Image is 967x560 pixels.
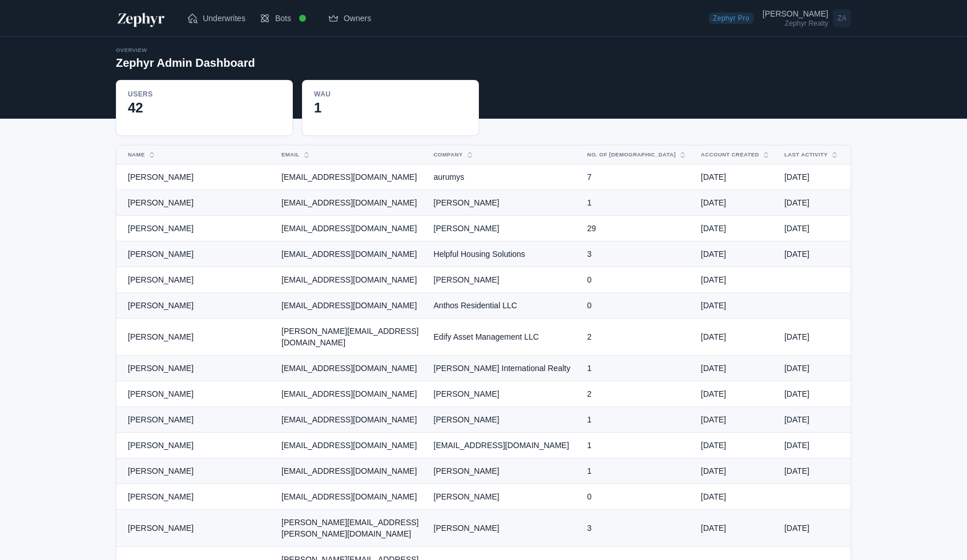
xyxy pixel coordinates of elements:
td: [DATE] [777,356,851,381]
td: [EMAIL_ADDRESS][DOMAIN_NAME] [275,407,426,433]
td: 1 [581,407,694,433]
span: Underwrites [203,13,245,24]
td: [PERSON_NAME] [116,510,275,547]
td: [PERSON_NAME] [116,267,275,293]
div: Users [128,90,153,99]
td: [EMAIL_ADDRESS][DOMAIN_NAME] [275,356,426,381]
td: 1 [581,433,694,458]
td: [DATE] [777,319,851,356]
td: [PERSON_NAME] [427,190,581,216]
td: [EMAIL_ADDRESS][DOMAIN_NAME] [275,241,426,267]
td: [PERSON_NAME] [116,381,275,407]
a: Open user menu [763,7,851,30]
td: [DATE] [777,190,851,216]
div: WAU [314,90,331,99]
div: Overview [116,46,255,55]
td: [EMAIL_ADDRESS][DOMAIN_NAME] [275,458,426,484]
td: [DATE] [694,190,777,216]
button: Last Activity [777,146,832,164]
td: [PERSON_NAME] [427,267,581,293]
button: Account Created [694,146,764,164]
td: [DATE] [777,241,851,267]
td: [DATE] [777,433,851,458]
a: Underwrites [180,7,252,30]
span: Bots [275,13,291,24]
span: Owners [344,13,371,24]
td: [DATE] [777,216,851,241]
td: [EMAIL_ADDRESS][DOMAIN_NAME] [275,293,426,319]
td: [PERSON_NAME] [116,356,275,381]
td: [EMAIL_ADDRESS][DOMAIN_NAME] [275,433,426,458]
td: [DATE] [694,241,777,267]
td: aurumys [427,164,581,190]
td: [PERSON_NAME] [427,510,581,547]
td: [PERSON_NAME] [427,484,581,510]
td: [DATE] [777,510,851,547]
td: [PERSON_NAME] [427,216,581,241]
td: [PERSON_NAME] [116,164,275,190]
td: 1 [581,190,694,216]
div: [PERSON_NAME] [763,10,828,18]
td: [EMAIL_ADDRESS][DOMAIN_NAME] [275,216,426,241]
td: [PERSON_NAME] [116,319,275,356]
td: [PERSON_NAME] International Realty [427,356,581,381]
td: [DATE] [694,164,777,190]
div: 42 [128,99,281,117]
td: [DATE] [694,433,777,458]
td: [EMAIL_ADDRESS][DOMAIN_NAME] [275,164,426,190]
button: Company [427,146,567,164]
td: [DATE] [694,267,777,293]
td: 2 [581,319,694,356]
td: [PERSON_NAME] [427,407,581,433]
td: 0 [581,267,694,293]
button: Email [275,146,413,164]
td: [PERSON_NAME] [116,433,275,458]
td: [PERSON_NAME] [116,293,275,319]
td: [PERSON_NAME] [116,190,275,216]
span: ZA [833,9,851,27]
td: [DATE] [777,381,851,407]
div: Zephyr Realty [763,20,828,27]
td: 1 [581,356,694,381]
td: Anthos Residential LLC [427,293,581,319]
td: [DATE] [694,293,777,319]
td: [DATE] [777,458,851,484]
h2: Zephyr Admin Dashboard [116,55,255,71]
td: [EMAIL_ADDRESS][DOMAIN_NAME] [275,484,426,510]
td: [DATE] [694,319,777,356]
td: [PERSON_NAME] [116,458,275,484]
td: 7 [581,164,694,190]
td: [PERSON_NAME] [116,241,275,267]
img: Zephyr Logo [116,9,166,27]
td: [DATE] [694,484,777,510]
td: [DATE] [694,510,777,547]
td: [PERSON_NAME][EMAIL_ADDRESS][DOMAIN_NAME] [275,319,426,356]
td: Helpful Housing Solutions [427,241,581,267]
td: 3 [581,241,694,267]
td: 29 [581,216,694,241]
td: [PERSON_NAME] [116,407,275,433]
a: Bots [252,2,321,34]
button: Name [121,146,261,164]
span: Zephyr Pro [709,13,754,24]
td: 0 [581,293,694,319]
td: 0 [581,484,694,510]
td: [EMAIL_ADDRESS][DOMAIN_NAME] [427,433,581,458]
td: 2 [581,381,694,407]
a: Owners [321,7,378,30]
td: 1 [581,458,694,484]
td: [DATE] [694,381,777,407]
td: 3 [581,510,694,547]
td: [DATE] [694,356,777,381]
td: Edify Asset Management LLC [427,319,581,356]
button: No. of [DEMOGRAPHIC_DATA] [581,146,680,164]
td: [DATE] [777,164,851,190]
td: [PERSON_NAME] [427,458,581,484]
td: [PERSON_NAME] [427,381,581,407]
td: [DATE] [694,407,777,433]
td: [PERSON_NAME][EMAIL_ADDRESS][PERSON_NAME][DOMAIN_NAME] [275,510,426,547]
td: [EMAIL_ADDRESS][DOMAIN_NAME] [275,381,426,407]
td: [PERSON_NAME] [116,484,275,510]
td: [DATE] [694,458,777,484]
td: [DATE] [694,216,777,241]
